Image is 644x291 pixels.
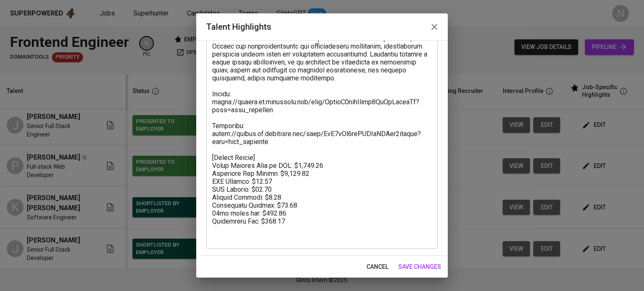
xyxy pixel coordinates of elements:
[363,259,392,275] button: cancel
[398,262,441,272] span: save changes
[206,20,438,33] h2: Talent Highlights
[395,259,444,275] button: save changes
[366,262,388,272] span: cancel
